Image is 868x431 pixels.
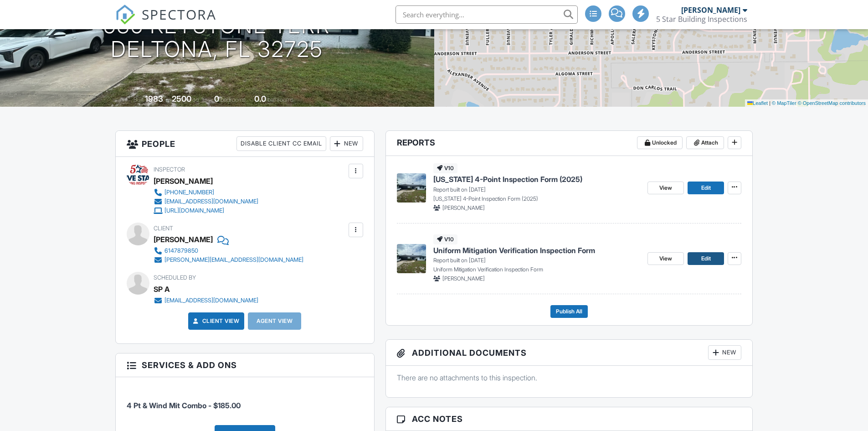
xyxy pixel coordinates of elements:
div: 1983 [145,94,163,104]
span: Built [134,96,144,103]
div: 2500 [172,94,191,104]
span: Scheduled By [154,274,196,281]
a: [PHONE_NUMBER] [154,188,258,197]
div: 5 Star Building Inspections [656,15,747,24]
img: The Best Home Inspection Software - Spectora [115,5,135,25]
a: [PERSON_NAME][EMAIL_ADDRESS][DOMAIN_NAME] [154,255,303,265]
a: SPECTORA [115,12,216,31]
span: | [769,100,770,106]
a: [EMAIL_ADDRESS][DOMAIN_NAME] [154,296,258,305]
a: [EMAIL_ADDRESS][DOMAIN_NAME] [154,197,258,206]
div: 0 [214,94,219,104]
a: © MapTiler [772,100,796,106]
a: [URL][DOMAIN_NAME] [154,206,258,215]
h3: Services & Add ons [116,353,374,377]
div: [PERSON_NAME][EMAIL_ADDRESS][DOMAIN_NAME] [164,256,303,264]
a: Client View [191,317,240,326]
span: bedrooms [221,96,246,103]
div: 0.0 [254,94,266,104]
div: New [708,345,741,360]
p: There are no attachments to this inspection. [397,373,742,383]
span: sq. ft. [193,96,205,103]
div: [PERSON_NAME] [681,5,740,15]
div: [PHONE_NUMBER] [164,189,214,196]
span: Inspector [154,166,185,173]
div: [PERSON_NAME] [154,174,213,188]
div: [PERSON_NAME] [154,233,213,246]
div: 6147879850 [164,247,198,254]
h3: Additional Documents [386,340,753,366]
div: [EMAIL_ADDRESS][DOMAIN_NAME] [164,198,258,205]
span: Client [154,225,173,232]
a: 6147879850 [154,246,303,255]
a: © OpenStreetMap contributors [798,100,866,106]
span: bathrooms [267,96,293,103]
span: 4 Pt & Wind Mit Combo - $185.00 [127,401,241,410]
div: [EMAIL_ADDRESS][DOMAIN_NAME] [164,297,258,304]
div: [URL][DOMAIN_NAME] [164,207,224,214]
h3: ACC Notes [386,407,753,431]
input: Search everything... [395,5,578,24]
h1: 536 Keystone Terr Deltona, FL 32725 [103,14,330,62]
span: SPECTORA [142,5,216,24]
div: SP A [154,282,170,296]
a: Leaflet [747,100,768,106]
div: Disable Client CC Email [236,136,326,151]
div: New [330,136,363,151]
h3: People [116,131,374,157]
li: Service: 4 Pt & Wind Mit Combo [127,384,363,418]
